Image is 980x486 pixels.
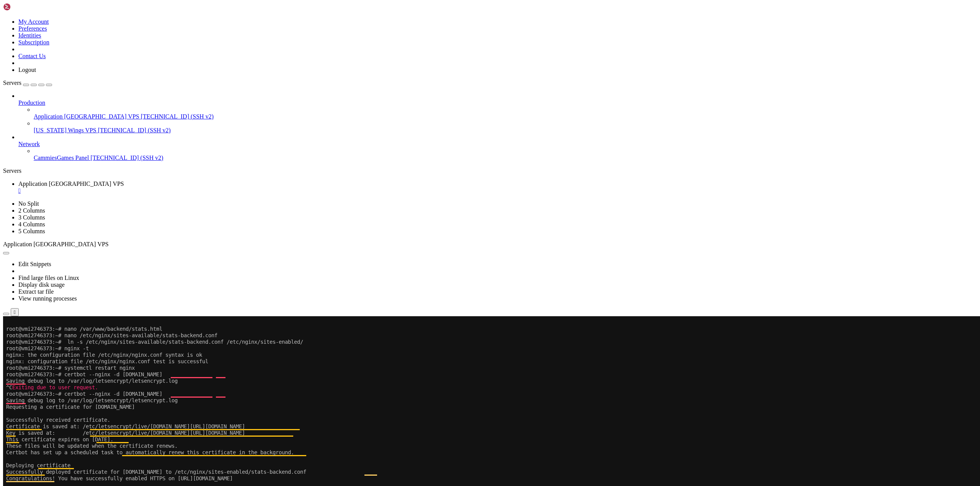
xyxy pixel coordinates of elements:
[18,180,124,187] span: Application [GEOGRAPHIC_DATA] VPS
[3,3,47,11] img: Shellngn
[3,231,880,237] x-row: root@vmi2746373:~# mkdir /var/www/newcsh/js/
[3,88,880,94] x-row: Requesting a certificate for [DOMAIN_NAME]
[3,127,880,133] x-row: These files will be updated when the certificate renews.
[3,198,880,205] x-row: - - - - - - - - - - - - - - - - - - - - - - - - - - - - - - - - - - - - - - - -
[3,16,880,23] x-row: root@vmi2746373:~# nano /etc/nginx/sites-available/stats-backend.conf
[3,153,880,159] x-row: Successfully deployed certificate for [DOMAIN_NAME] to /etc/nginx/sites-enabled/stats-backend.conf
[3,42,880,49] x-row: nginx: configuration file /etc/nginx/nginx.conf test is successful
[3,192,880,198] x-row: * Donating to EFF: [URL][DOMAIN_NAME]
[3,172,880,179] x-row: - - - - - - - - - - - - - - - - - - - - - - - - - - - - - - - - - - - - - - - -
[11,308,19,316] button: 
[34,127,96,133] span: [US_STATE] Wings VPS
[3,159,880,166] x-row: Congratulations! You have successfully enabled HTTPS on [URL][DOMAIN_NAME]
[3,23,880,29] x-row: root@vmi2746373:~# ln -s /etc/nginx/sites-available/stats-backend.conf /etc/nginx/sites-enabled/
[18,221,45,228] a: 4 Columns
[3,80,52,86] a: Servers
[18,187,977,194] a: 
[3,81,880,88] x-row: Saving debug log to /var/log/letsencrypt/letsencrypt.log
[90,154,163,161] span: [TECHNICAL_ID] (SSH v2)
[3,107,880,114] x-row: Certificate is saved at: /etc/letsencrypt/live/[DOMAIN_NAME][URL][DOMAIN_NAME]
[3,120,880,127] x-row: This certificate expires on [DATE].
[3,29,880,36] x-row: root@vmi2746373:~# nginx -t
[18,275,79,281] a: Find large files on Linux
[18,99,45,106] span: Production
[18,288,54,295] a: Extract tar file
[3,10,880,16] x-row: root@vmi2746373:~# nano /var/www/backend/stats.html
[18,39,49,46] a: Subscription
[58,250,135,257] span: ls -l /var/www/newcsh/js/
[34,154,977,161] a: CammiesGames Panel [TECHNICAL_ID] (SSH v2)
[3,101,880,107] x-row: Successfully received certificate.
[3,167,977,174] div: Servers
[3,68,880,75] x-row: ^C
[18,207,45,214] a: 2 Columns
[3,55,880,62] x-row: root@vmi2746373:~# certbot --nginx -d [DOMAIN_NAME]
[3,250,880,257] x-row: root@vmi2746373:~#
[34,127,977,134] a: [US_STATE] Wings VPS [TECHNICAL_ID] (SSH v2)
[3,49,880,55] x-row: root@vmi2746373:~# systemctl restart nginx
[3,114,880,120] x-row: Key is saved at: /etc/letsencrypt/live/[DOMAIN_NAME][URL][DOMAIN_NAME]
[34,148,977,161] li: CammiesGames Panel [TECHNICAL_ID] (SSH v2)
[18,134,977,161] li: Network
[3,257,6,263] div: (0, 39)
[18,141,977,148] a: Network
[18,93,977,134] li: Production
[34,113,977,120] a: Application [GEOGRAPHIC_DATA] VPS [TECHNICAL_ID] (SSH v2)
[3,218,880,224] x-row: root@vmi2746373:~# nano /var/www/newcsh/csh.html
[3,205,880,211] x-row: root@vmi2746373:~# nano /var/www/newcsh/csh.html
[141,113,214,120] span: [TECHNICAL_ID] (SSH v2)
[18,200,39,207] a: No Split
[34,120,977,134] li: [US_STATE] Wings VPS [TECHNICAL_ID] (SSH v2)
[18,32,41,39] a: Identities
[34,154,89,161] span: CammiesGames Panel
[18,141,40,147] span: Network
[3,62,880,68] x-row: Saving debug log to /var/log/letsencrypt/letsencrypt.log
[18,18,49,25] a: My Account
[18,99,977,106] a: Production
[3,133,880,140] x-row: Certbot has set up a scheduled task to automatically renew this certificate in the background.
[18,180,977,194] a: Application Germany VPS
[3,244,880,250] x-row: root@vmi2746373:~# nano /var/www/newcsh/csh.html^C
[18,67,36,73] a: Logout
[18,25,47,32] a: Preferences
[3,211,880,218] x-row: root@vmi2746373:~# rm -rf /var/www/newcsh/csh.html
[18,295,77,302] a: View running processes
[18,281,65,288] a: Display disk usage
[18,53,46,59] a: Contact Us
[34,106,977,120] li: Application [GEOGRAPHIC_DATA] VPS [TECHNICAL_ID] (SSH v2)
[18,214,45,221] a: 3 Columns
[9,68,95,74] span: Exiting due to user request.
[3,146,880,153] x-row: Deploying certificate
[3,241,109,247] span: Application [GEOGRAPHIC_DATA] VPS
[34,113,139,120] span: Application [GEOGRAPHIC_DATA] VPS
[18,261,51,267] a: Edit Snippets
[3,237,880,244] x-row: root@vmi2746373:~# nano /var/www/newcsh/js/tracker.js
[98,127,171,133] span: [TECHNICAL_ID] (SSH v2)
[3,80,21,86] span: Servers
[3,36,880,42] x-row: nginx: the configuration file /etc/nginx/nginx.conf syntax is ok
[3,224,880,231] x-row: root@vmi2746373:~# nano /var/www/newcsh/js/tracker.js
[3,75,880,81] x-row: root@vmi2746373:~# certbot --nginx -d [DOMAIN_NAME]
[14,309,16,315] div: 
[3,185,880,192] x-row: * Donating to ISRG / Let's Encrypt: [URL][DOMAIN_NAME]
[3,179,880,185] x-row: If you like Certbot, please consider supporting our work by:
[18,228,45,234] a: 5 Columns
